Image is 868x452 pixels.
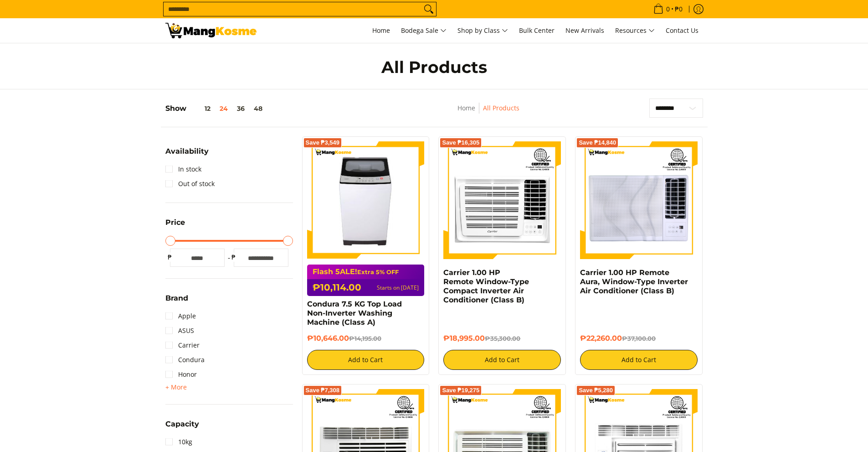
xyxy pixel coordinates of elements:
[443,350,561,370] button: Add to Cart
[421,2,436,16] button: Search
[666,26,699,35] span: Contact Us
[396,18,451,43] a: Bodega Sale
[661,18,703,43] a: Contact Us
[565,26,604,35] span: New Arrivals
[485,335,520,342] del: ₱35,300.00
[397,103,580,123] nav: Breadcrumbs
[165,148,209,155] span: Availability
[443,141,561,259] img: Carrier 1.00 HP Remote Window-Type Compact Inverter Air Conditioner (Class B)
[442,140,479,145] span: Save ₱16,305
[215,105,232,112] button: 24
[165,353,205,367] a: Condura
[165,162,201,177] a: In stock
[165,435,192,449] a: 10kg
[673,6,684,12] span: ₱0
[580,334,698,343] h6: ₱22,260.00
[622,335,656,342] del: ₱37,100.00
[401,25,447,36] span: Bodega Sale
[165,177,215,191] a: Out of stock
[311,141,421,259] img: condura-7.5kg-topload-non-inverter-washing-machine-class-c-full-view-mang-kosme
[665,6,671,12] span: 0
[165,309,196,323] a: Apple
[165,295,188,309] summary: Open
[453,18,513,43] a: Shop by Class
[165,104,267,113] h5: Show
[249,105,267,112] button: 48
[651,4,685,14] span: •
[165,295,188,302] span: Brand
[186,105,215,112] button: 12
[165,421,199,428] span: Capacity
[232,105,249,112] button: 36
[229,253,238,262] span: ₱
[519,26,555,35] span: Bulk Center
[443,268,529,304] a: Carrier 1.00 HP Remote Window-Type Compact Inverter Air Conditioner (Class B)
[165,367,197,382] a: Honor
[483,104,519,112] a: All Products
[306,140,340,145] span: Save ₱3,549
[307,334,425,343] h6: ₱10,646.00
[615,25,655,36] span: Resources
[165,421,199,435] summary: Open
[611,18,659,43] a: Resources
[579,140,616,145] span: Save ₱14,840
[457,25,508,36] span: Shop by Class
[165,384,187,391] span: + More
[349,335,381,342] del: ₱14,195.00
[165,148,209,162] summary: Open
[561,18,609,43] a: New Arrivals
[579,388,613,393] span: Save ₱5,280
[165,382,187,393] summary: Open
[306,388,340,393] span: Save ₱7,308
[443,334,561,343] h6: ₱18,995.00
[165,323,194,338] a: ASUS
[307,350,425,370] button: Add to Cart
[165,253,175,262] span: ₱
[165,219,185,226] span: Price
[457,104,475,112] a: Home
[580,350,698,370] button: Add to Cart
[165,219,185,233] summary: Open
[266,18,703,43] nav: Main Menu
[372,26,390,35] span: Home
[580,268,688,295] a: Carrier 1.00 HP Remote Aura, Window-Type Inverter Air Conditioner (Class B)
[307,300,402,327] a: Condura 7.5 KG Top Load Non-Inverter Washing Machine (Class A)
[257,57,612,78] h1: All Products
[165,23,257,38] img: All Products - Home Appliances Warehouse Sale l Mang Kosme
[368,18,395,43] a: Home
[165,338,200,353] a: Carrier
[580,141,698,259] img: Carrier 1.00 HP Remote Aura, Window-Type Inverter Air Conditioner (Class B)
[442,388,479,393] span: Save ₱19,275
[514,18,559,43] a: Bulk Center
